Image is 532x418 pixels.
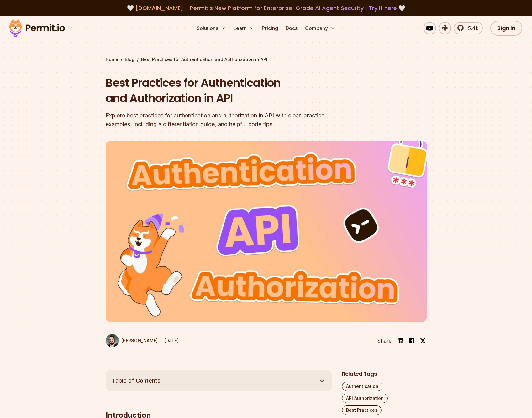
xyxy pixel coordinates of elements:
[135,4,397,12] span: [DOMAIN_NAME] - Permit's New Platform for Enterprise-Grade AI Agent Security |
[342,405,382,415] a: Best Practices
[194,22,228,34] button: Solutions
[112,376,161,385] span: Table of Contents
[106,111,346,129] div: Explore best practices for authentication and authorization in API with clear, practical examples...
[125,56,134,63] a: Blog
[106,56,427,63] div: / /
[342,382,382,391] a: Authentication
[164,338,179,343] time: [DATE]
[15,4,517,13] div: 🤍 🤍
[283,22,300,34] a: Docs
[464,24,478,32] span: 5.4k
[369,4,397,12] a: Try it here
[106,334,119,347] img: Gabriel L. Manor
[106,75,346,106] h1: Best Practices for Authentication and Authorization in API
[6,18,68,39] img: Permit logo
[377,337,393,344] li: Share:
[397,337,404,344] img: linkedin
[106,56,118,63] a: Home
[106,334,158,347] a: [PERSON_NAME]
[231,22,257,34] button: Learn
[160,337,162,344] div: |
[342,394,388,403] a: API Authorization
[106,370,332,391] button: Table of Contents
[106,141,427,322] img: Best Practices for Authentication and Authorization in API
[490,21,523,36] a: Sign In
[342,370,427,378] h2: Related Tags
[454,22,483,34] a: 5.4k
[259,22,281,34] a: Pricing
[408,337,415,344] img: facebook
[303,22,338,34] button: Company
[420,338,426,344] img: twitter
[121,338,158,344] p: [PERSON_NAME]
